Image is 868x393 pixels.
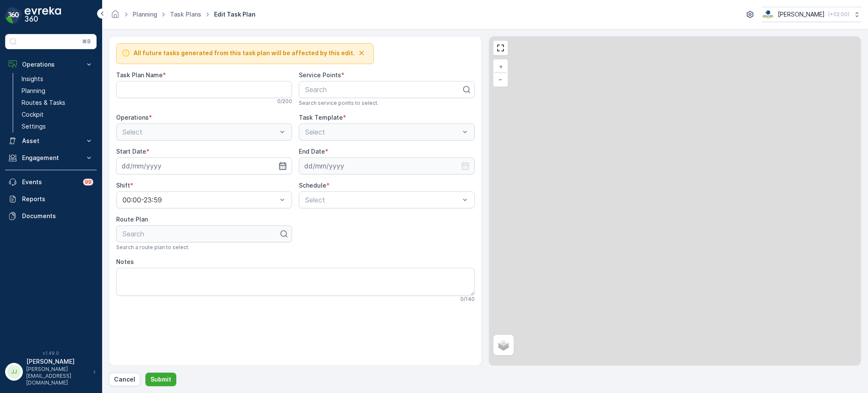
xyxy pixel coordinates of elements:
[18,97,97,109] a: Routes & Tasks
[145,373,176,386] button: Submit
[299,182,326,189] label: Schedule
[212,10,257,19] span: Edit Task Plan
[18,109,97,121] a: Cockpit
[460,296,475,303] p: 0 / 140
[5,132,97,149] button: Asset
[170,11,201,18] a: Task Plans
[5,149,97,166] button: Engagement
[22,212,93,220] p: Documents
[26,366,89,386] p: [PERSON_NAME][EMAIL_ADDRESS][DOMAIN_NAME]
[116,182,130,189] label: Shift
[5,7,22,24] img: logo
[299,100,378,107] span: Search service points to select.
[22,178,78,186] p: Events
[494,336,513,354] a: Layers
[114,375,135,384] p: Cancel
[22,122,46,131] p: Settings
[299,148,325,155] label: End Date
[134,49,355,57] span: All future tasks generated from this task plan will be affected by this edit.
[18,121,97,132] a: Settings
[22,154,80,162] p: Engagement
[116,244,189,251] span: Search a route plan to select.
[494,42,507,54] a: View Fullscreen
[778,10,825,19] p: [PERSON_NAME]
[22,195,93,203] p: Reports
[22,137,80,145] p: Asset
[305,84,462,95] p: Search
[22,98,65,107] p: Routes & Tasks
[22,110,44,119] p: Cockpit
[18,73,97,85] a: Insights
[116,114,149,121] label: Operations
[116,157,292,174] input: dd/mm/yyyy
[5,191,97,208] a: Reports
[499,63,503,70] span: +
[762,7,861,22] button: [PERSON_NAME](+02:00)
[116,258,134,265] label: Notes
[299,71,341,79] label: Service Points
[299,157,475,174] input: dd/mm/yyyy
[828,11,849,18] p: ( +02:00 )
[7,365,21,379] div: JJ
[22,60,80,69] p: Operations
[116,71,163,79] label: Task Plan Name
[494,73,507,86] a: Zoom Out
[5,174,97,191] a: Events99
[5,357,97,386] button: JJ[PERSON_NAME][PERSON_NAME][EMAIL_ADDRESS][DOMAIN_NAME]
[133,11,157,18] a: Planning
[26,357,89,366] p: [PERSON_NAME]
[762,10,774,19] img: basis-logo_rgb2x.png
[498,76,503,83] span: −
[116,148,146,155] label: Start Date
[111,13,120,20] a: Homepage
[109,373,140,386] button: Cancel
[25,7,61,24] img: logo_dark-DEwI_e13.png
[150,375,171,384] p: Submit
[22,87,45,95] p: Planning
[494,60,507,73] a: Zoom In
[85,179,92,185] p: 99
[18,85,97,97] a: Planning
[5,351,97,356] span: v 1.49.0
[5,56,97,73] button: Operations
[82,38,91,45] p: ⌘B
[305,195,460,205] p: Select
[22,75,43,83] p: Insights
[299,114,343,121] label: Task Template
[116,216,148,223] label: Route Plan
[277,98,292,105] p: 0 / 200
[5,208,97,225] a: Documents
